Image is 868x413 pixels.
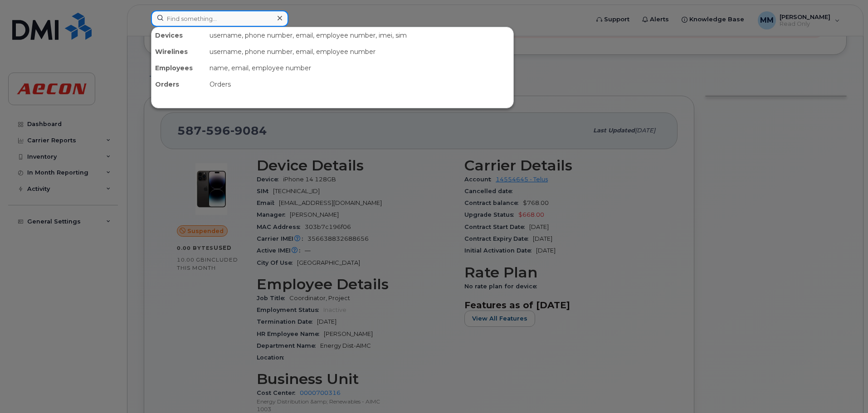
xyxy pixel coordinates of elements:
div: Orders [151,76,206,92]
div: Devices [151,27,206,44]
div: name, email, employee number [206,60,513,76]
div: username, phone number, email, employee number [206,44,513,60]
div: username, phone number, email, employee number, imei, sim [206,27,513,44]
div: Orders [206,76,513,92]
div: Employees [151,60,206,76]
div: Wirelines [151,44,206,60]
input: Find something... [151,10,288,27]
